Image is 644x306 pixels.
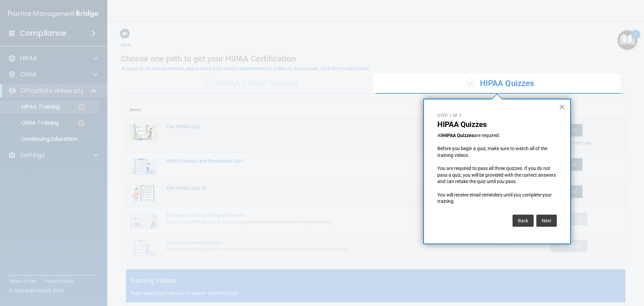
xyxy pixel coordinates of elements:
strong: HIPAA Quizzes [442,133,474,138]
iframe: Drift Widget Chat Controller [528,258,636,285]
p: HIPAA Quizzes [437,120,557,129]
div: HIPAA Quizzes [376,74,626,94]
p: You will receive email reminders until you complete your training. [437,192,557,205]
span: All [437,133,442,138]
span: ✓ [467,78,475,88]
p: Before you begin a quiz, make sure to watch all of the training videos. [437,145,557,159]
button: Close [559,101,565,112]
button: Back [513,215,534,227]
p: Step 1 of 5 [437,113,557,119]
button: Next [536,215,557,227]
span: are required. [474,133,500,138]
p: You are required to pass all three quizzes. If you do not pass a quiz, you will be provided with ... [437,165,557,185]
